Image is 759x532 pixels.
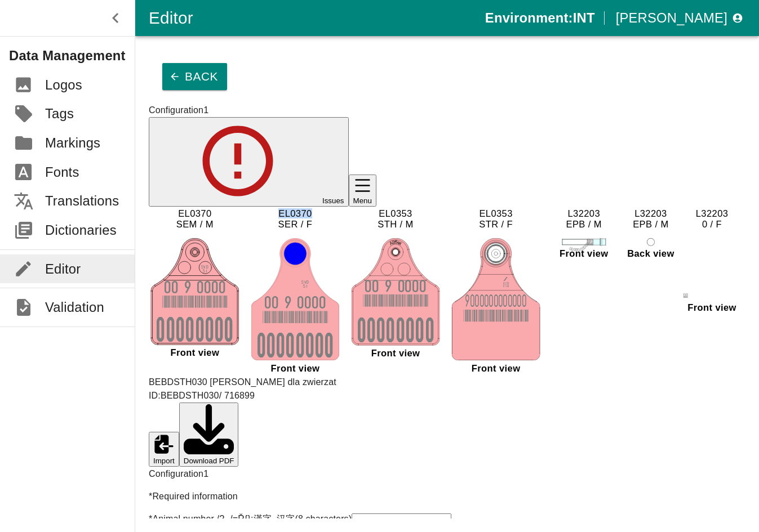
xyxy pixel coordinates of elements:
[485,8,595,28] p: Environment: INT
[45,133,100,153] p: Markings
[307,281,309,284] tspan: D
[45,75,82,95] p: Logos
[566,219,602,229] tspan: EPB / M
[611,5,745,32] button: profile
[301,281,307,284] tspan: SV
[149,117,349,207] button: Issues
[503,282,509,287] tspan: 00 9 000
[307,284,308,288] tspan: 1
[522,295,526,307] tspan: 0
[45,297,104,318] p: Validation
[149,490,745,503] p: Required information
[206,269,207,273] tspan: 1
[479,208,512,218] tspan: EL0353
[560,248,609,258] tspan: Front view
[45,220,117,240] p: Dictionaries
[633,219,668,229] tspan: EPB / M
[627,248,674,258] tspan: Back view
[278,219,313,229] tspan: SER / F
[149,104,745,117] div: Configuration 1
[349,175,376,207] button: Menu
[149,432,179,467] button: Import
[171,347,220,357] tspan: Front view
[162,63,227,90] button: Back
[378,219,413,229] tspan: STH / M
[201,265,207,269] tspan: SV
[149,514,352,524] span: Animal number /?.-/=Ř{};漢字, 汉字 (8 characters)
[379,208,412,218] tspan: EL0353
[149,375,745,389] div: BEBDSTH030 [PERSON_NAME] dla zwierzat
[420,280,426,292] tspan: 0
[45,104,74,124] p: Tags
[567,208,600,218] tspan: L32203
[219,281,225,293] tspan: 0
[302,284,307,288] tspan: 5
[616,8,727,28] p: [PERSON_NAME]
[465,295,522,307] tspan: 900000000000
[278,208,312,218] tspan: EL0370
[358,318,426,349] tspan: 0000000
[634,208,667,218] tspan: L32203
[702,219,722,229] tspan: 0 / F
[179,403,239,467] button: Download PDF
[157,318,225,348] tspan: 0000000
[371,348,420,358] tspan: Front view
[149,5,485,32] div: Editor
[472,363,521,373] tspan: Front view
[178,208,211,218] tspan: EL0370
[45,191,119,211] p: Translations
[149,467,745,481] div: Configuration 1
[508,282,509,287] tspan: 0
[165,281,219,293] tspan: 00 9 000
[365,280,420,292] tspan: 00 9 000
[265,297,319,309] tspan: 00 9 000
[176,219,214,229] tspan: SEM / M
[9,46,135,66] p: Data Management
[202,269,206,272] tspan: 5
[206,265,208,269] tspan: D
[426,318,434,349] tspan: 0
[271,363,320,373] tspan: Front view
[45,259,81,279] p: Editor
[45,162,79,182] p: Fonts
[225,318,233,348] tspan: 0
[319,297,326,309] tspan: 0
[325,333,333,364] tspan: 0
[696,208,729,218] tspan: L32203
[687,303,736,313] tspan: Front view
[258,333,326,364] tspan: 0000000
[479,219,513,229] tspan: STR / F
[149,389,745,403] div: ID: BEBDSTH030 / 716899
[504,276,509,281] tspan: /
